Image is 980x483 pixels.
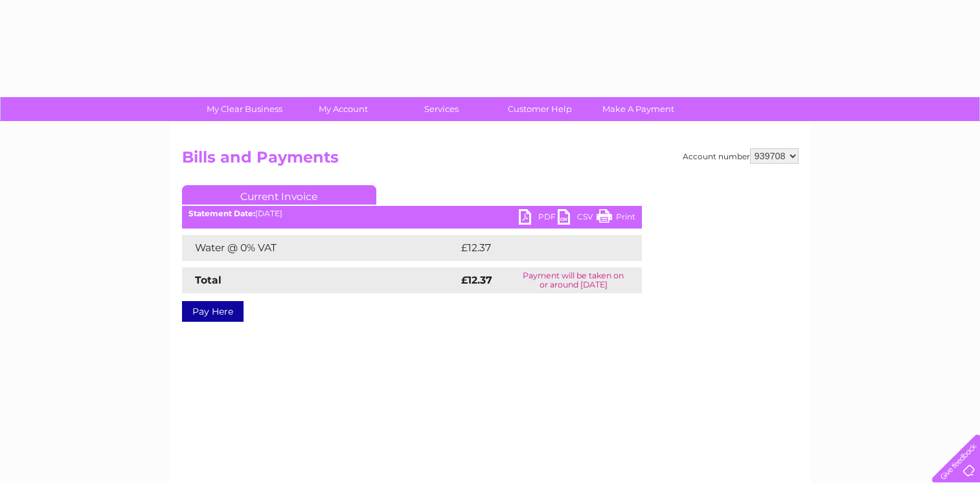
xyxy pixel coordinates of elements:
[505,267,641,293] td: Payment will be taken on or around [DATE]
[585,97,692,121] a: Make A Payment
[182,301,244,322] a: Pay Here
[182,209,642,218] div: [DATE]
[597,209,635,228] a: Print
[461,274,492,286] strong: £12.37
[519,209,558,228] a: PDF
[182,148,799,173] h2: Bills and Payments
[182,185,376,205] a: Current Invoice
[182,235,458,261] td: Water @ 0% VAT
[188,208,255,218] b: Statement Date:
[388,97,495,121] a: Services
[558,209,597,228] a: CSV
[195,274,222,286] strong: Total
[458,235,614,261] td: £12.37
[683,148,799,164] div: Account number
[191,97,298,121] a: My Clear Business
[486,97,593,121] a: Customer Help
[290,97,396,121] a: My Account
